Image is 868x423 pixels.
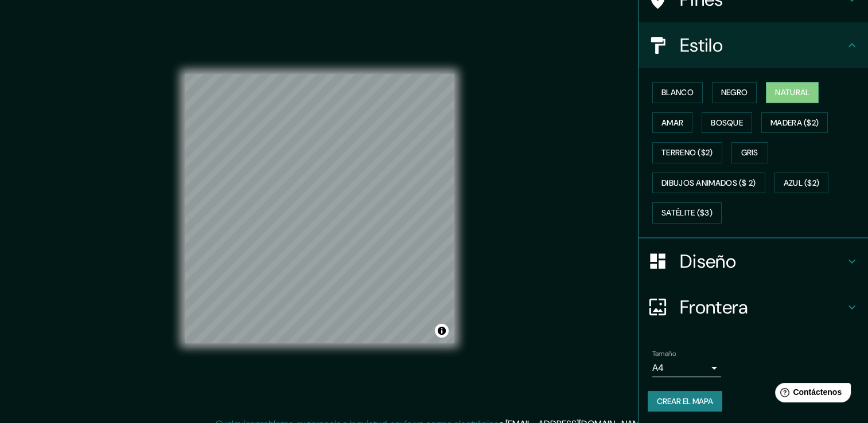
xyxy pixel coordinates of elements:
[784,176,820,190] font: Azul ($2)
[766,82,819,103] button: Natural
[770,116,819,130] font: Madera ($2)
[721,85,748,100] font: Negro
[652,202,722,224] button: Satélite ($3)
[185,74,454,343] canvas: Mapa
[774,173,829,194] button: Azul ($2)
[435,324,449,338] button: Alternar atribución
[652,348,676,358] label: Tamaño
[639,22,868,68] div: Estilo
[639,238,868,284] div: Diseño
[761,112,828,134] button: Madera ($2)
[652,359,721,377] div: A4
[712,82,757,103] button: Negro
[652,173,765,194] button: Dibujos animados ($ 2)
[652,142,722,163] button: Terreno ($2)
[661,116,683,130] font: Amar
[775,85,809,100] font: Natural
[741,146,758,160] font: Gris
[702,112,752,134] button: Bosque
[766,378,855,410] iframe: Help widget launcher
[731,142,768,163] button: Gris
[639,284,868,330] div: Frontera
[657,394,713,409] font: Crear el mapa
[680,250,845,273] h4: Diseño
[652,112,692,134] button: Amar
[661,146,713,160] font: Terreno ($2)
[680,296,845,319] h4: Frontera
[661,85,694,100] font: Blanco
[680,34,845,57] h4: Estilo
[652,82,703,103] button: Blanco
[648,391,722,412] button: Crear el mapa
[661,206,713,220] font: Satélite ($3)
[661,176,756,190] font: Dibujos animados ($ 2)
[711,116,743,130] font: Bosque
